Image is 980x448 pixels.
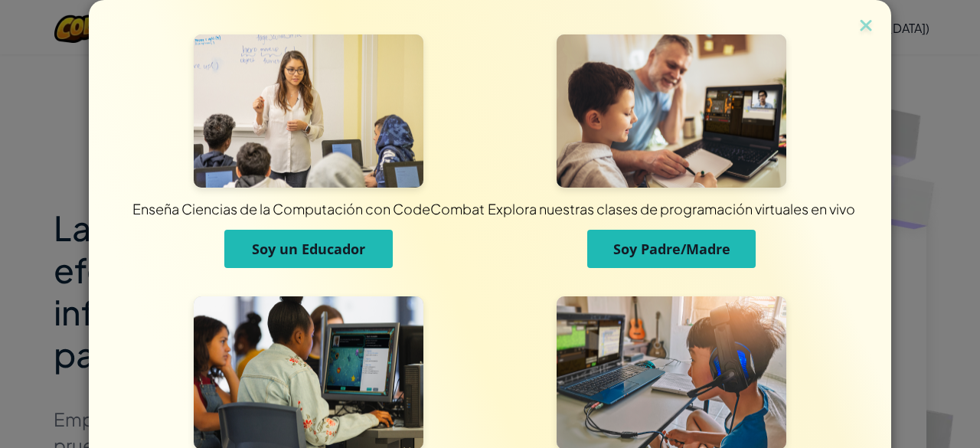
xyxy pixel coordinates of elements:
[252,240,365,258] span: Soy un Educador
[557,34,786,188] img: Para Padres
[587,230,756,268] button: Soy Padre/Madre
[856,15,876,38] img: close icon
[194,34,423,188] img: Para Docentes
[224,230,393,268] button: Soy un Educador
[613,240,730,258] span: Soy Padre/Madre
